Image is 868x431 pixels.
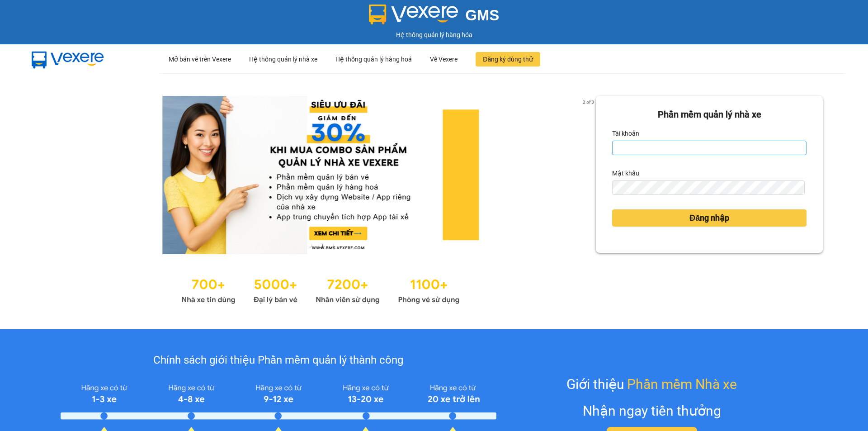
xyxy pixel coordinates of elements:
div: Hệ thống quản lý hàng hóa [2,30,866,40]
button: Đăng ký dùng thử [476,52,540,66]
input: Tài khoản [612,141,807,155]
span: GMS [465,7,499,24]
input: Mật khẩu [612,180,804,195]
div: Nhận ngay tiền thưởng [583,400,721,422]
div: Phần mềm quản lý nhà xe [612,108,807,122]
span: Đăng ký dùng thử [483,54,533,64]
button: Đăng nhập [612,209,807,227]
div: Giới thiệu [566,374,737,395]
div: Hệ thống quản lý nhà xe [249,45,317,74]
li: slide item 3 [330,243,333,247]
img: mbUUG5Q.png [23,44,113,74]
div: Hệ thống quản lý hàng hoá [335,45,412,74]
label: Mật khẩu [612,166,639,180]
div: Về Vexere [430,45,458,74]
img: Statistics.png [181,272,460,307]
div: Chính sách giới thiệu Phần mềm quản lý thành công [61,352,496,369]
button: next slide / item [583,96,596,254]
button: previous slide / item [45,96,58,254]
label: Tài khoản [612,126,639,141]
li: slide item 2 [319,243,322,247]
li: slide item 1 [308,243,311,247]
a: GMS [369,14,500,21]
p: 2 of 3 [580,96,596,108]
img: logo 2 [369,5,458,24]
div: Mở bán vé trên Vexere [169,45,231,74]
span: Phần mềm Nhà xe [627,374,737,395]
span: Đăng nhập [689,212,729,224]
